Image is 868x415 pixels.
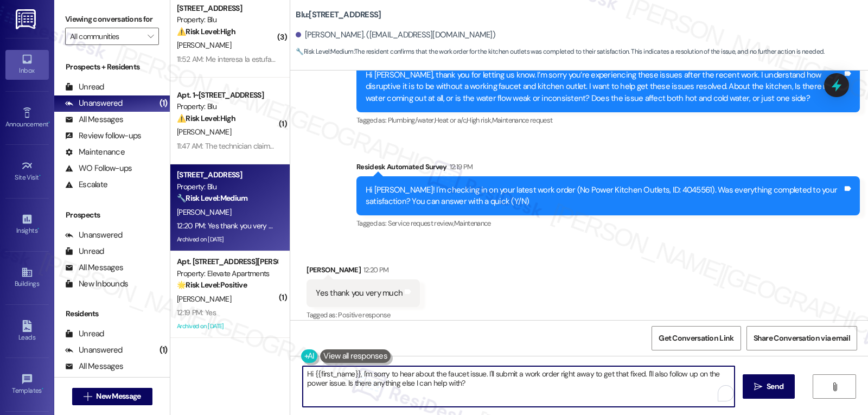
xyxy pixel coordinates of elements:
[148,32,154,41] i: 
[65,328,104,340] div: Unread
[177,141,851,151] div: 11:47 AM: The technician claimed that the AC issue was related to the ducts and therefore he was ...
[177,40,231,50] span: [PERSON_NAME]
[177,256,277,267] div: Apt. [STREET_ADDRESS][PERSON_NAME]
[157,342,170,359] div: (1)
[767,381,783,392] span: Send
[65,262,123,273] div: All Messages
[65,163,132,174] div: WO Follow-ups
[65,246,104,257] div: Unread
[356,112,860,128] div: Tagged as:
[177,308,216,317] div: 12:19 PM: Yes
[366,184,843,208] div: Hi [PERSON_NAME]! I'm checking in on your latest work order (No Power Kitchen Outlets, ID: 404556...
[388,116,435,125] span: Plumbing/water ,
[388,219,454,228] span: Service request review ,
[454,219,491,228] span: Maintenance
[65,179,107,190] div: Escalate
[65,11,159,28] label: Viewing conversations for
[84,392,92,401] i: 
[176,320,278,333] div: Archived on [DATE]
[177,280,247,290] strong: 🌟 Risk Level: Positive
[177,127,231,137] span: [PERSON_NAME]
[307,264,420,279] div: [PERSON_NAME]
[754,382,762,391] i: 
[96,391,141,402] span: New Message
[177,54,299,64] div: 11:52 AM: Me interesa la estufa i el agua
[39,172,41,180] span: •
[361,264,389,276] div: 12:20 PM
[5,370,49,399] a: Templates •
[177,3,277,14] div: [STREET_ADDRESS]
[743,374,795,399] button: Send
[157,95,170,112] div: (1)
[831,382,839,391] i: 
[177,207,231,217] span: [PERSON_NAME]
[177,90,277,101] div: Apt. 1~[STREET_ADDRESS]
[177,169,277,181] div: [STREET_ADDRESS]
[72,388,152,405] button: New Message
[303,366,735,407] textarea: To enrich screen reader interactions, please activate Accessibility in Grammarly extension settings
[746,326,857,350] button: Share Conversation via email
[70,28,142,45] input: All communities
[338,310,390,320] span: Positive response
[492,116,553,125] span: Maintenance request
[467,116,492,125] span: High risk ,
[65,229,123,241] div: Unanswered
[177,268,277,279] div: Property: Elevate Apartments
[296,46,824,58] span: : The resident confirms that the work order for the kitchen outlets was completed to their satisf...
[176,233,278,246] div: Archived on [DATE]
[177,101,277,112] div: Property: Blu
[5,210,49,239] a: Insights •
[65,114,123,125] div: All Messages
[356,161,860,176] div: Residesk Automated Survey
[659,333,733,344] span: Get Conversation Link
[296,9,381,21] b: Blu: [STREET_ADDRESS]
[65,81,104,93] div: Unread
[177,221,286,231] div: 12:20 PM: Yes thank you very much
[54,308,170,320] div: Residents
[296,47,353,56] strong: 🔧 Risk Level: Medium
[366,69,843,104] div: Hi [PERSON_NAME], thank you for letting us know. I’m sorry you’re experiencing these issues after...
[435,116,467,125] span: Heat or a/c ,
[65,344,123,356] div: Unanswered
[5,157,49,186] a: Site Visit •
[652,326,741,350] button: Get Conversation Link
[177,294,231,304] span: [PERSON_NAME]
[54,209,170,221] div: Prospects
[307,307,420,323] div: Tagged as:
[54,61,170,73] div: Prospects + Residents
[48,119,50,126] span: •
[5,50,49,79] a: Inbox
[5,317,49,346] a: Leads
[447,161,473,173] div: 12:19 PM
[316,288,403,299] div: Yes thank you very much
[42,385,43,393] span: •
[177,113,235,123] strong: ⚠️ Risk Level: High
[65,278,128,290] div: New Inbounds
[16,9,38,29] img: ResiDesk Logo
[37,225,39,233] span: •
[65,146,125,158] div: Maintenance
[754,333,850,344] span: Share Conversation via email
[5,263,49,292] a: Buildings
[65,98,123,109] div: Unanswered
[177,27,235,36] strong: ⚠️ Risk Level: High
[177,14,277,25] div: Property: Blu
[356,215,860,231] div: Tagged as:
[177,193,247,203] strong: 🔧 Risk Level: Medium
[65,130,141,142] div: Review follow-ups
[65,361,123,372] div: All Messages
[296,29,495,41] div: [PERSON_NAME]. ([EMAIL_ADDRESS][DOMAIN_NAME])
[177,181,277,193] div: Property: Blu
